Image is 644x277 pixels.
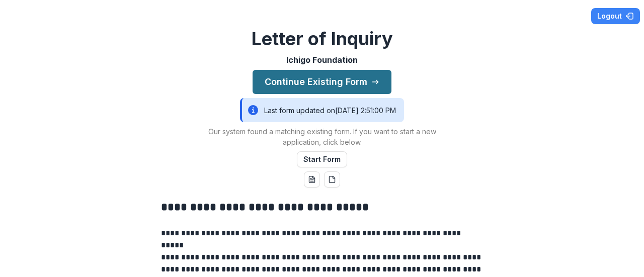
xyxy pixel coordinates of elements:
button: Logout [591,8,640,24]
button: pdf-download [324,171,340,188]
button: Start Form [297,151,347,167]
div: Last form updated on [DATE] 2:51:00 PM [240,98,404,122]
p: Ichigo Foundation [286,54,358,66]
button: Continue Existing Form [253,70,391,94]
h2: Letter of Inquiry [252,28,393,50]
button: word-download [304,171,320,188]
p: Our system found a matching existing form. If you want to start a new application, click below. [196,126,448,147]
